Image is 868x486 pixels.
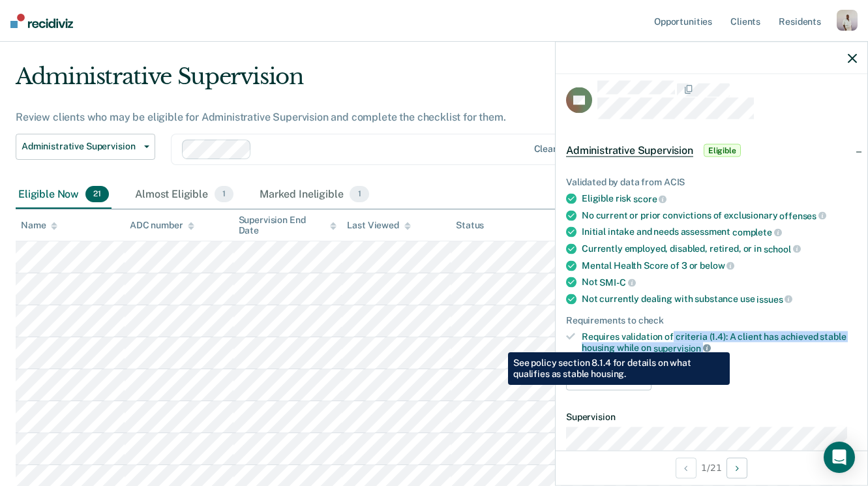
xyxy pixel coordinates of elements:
span: Eligible [704,144,741,157]
span: Administrative Supervision [566,144,693,157]
div: Review clients who may be eligible for Administrative Supervision and complete the checklist for ... [16,111,666,123]
span: issues [756,294,792,304]
div: Not [582,277,857,288]
span: Administrative Supervision [22,141,139,152]
button: Mark ineligible [566,364,651,390]
span: supervision [653,342,711,353]
div: Almost Eligible [132,181,236,209]
div: Clear CROs [534,144,583,155]
div: ADC number [130,220,195,231]
div: Requirements to check [566,315,857,326]
div: Status [456,220,484,231]
button: Previous Opportunity [676,457,696,478]
span: 1 [350,186,368,203]
span: complete [732,227,782,237]
dt: Supervision [566,411,857,422]
span: offenses [779,210,826,220]
div: Supervision End Date [239,215,337,237]
span: SMI-C [599,277,635,288]
div: Mental Health Score of 3 or [582,260,857,271]
button: Next Opportunity [726,457,747,478]
span: below [700,260,734,271]
div: Validated by data from ACIS [566,177,857,188]
span: score [633,194,666,204]
div: Eligible Now [16,181,112,209]
div: Requires validation of criteria (1.4): A client has achieved stable housing while on [582,331,857,354]
img: Recidiviz [10,14,73,28]
div: Not currently dealing with substance use [582,293,857,305]
div: Administrative Supervision [16,63,666,100]
div: Last Viewed [347,220,410,231]
div: 1 / 21 [556,450,867,485]
div: Eligible risk [582,193,857,205]
span: 21 [85,186,109,203]
div: Currently employed, disabled, retired, or in [582,243,857,255]
span: school [764,243,801,254]
div: Name [21,220,57,231]
div: Initial intake and needs assessment [582,226,857,238]
div: Open Intercom Messenger [824,442,855,473]
span: 1 [215,186,233,203]
div: Marked Ineligible [257,181,372,209]
div: No current or prior convictions of exclusionary [582,209,857,221]
div: Administrative SupervisionEligible [556,130,867,172]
